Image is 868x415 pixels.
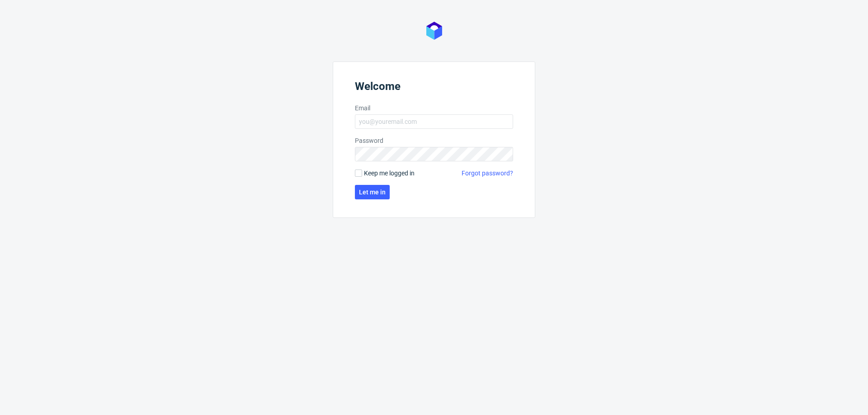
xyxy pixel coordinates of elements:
span: Let me in [359,189,386,195]
input: you@youremail.com [355,114,513,129]
header: Welcome [355,80,513,96]
span: Keep me logged in [364,169,415,178]
a: Forgot password? [462,169,513,178]
label: Email [355,104,513,113]
button: Let me in [355,185,390,199]
label: Password [355,136,513,145]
